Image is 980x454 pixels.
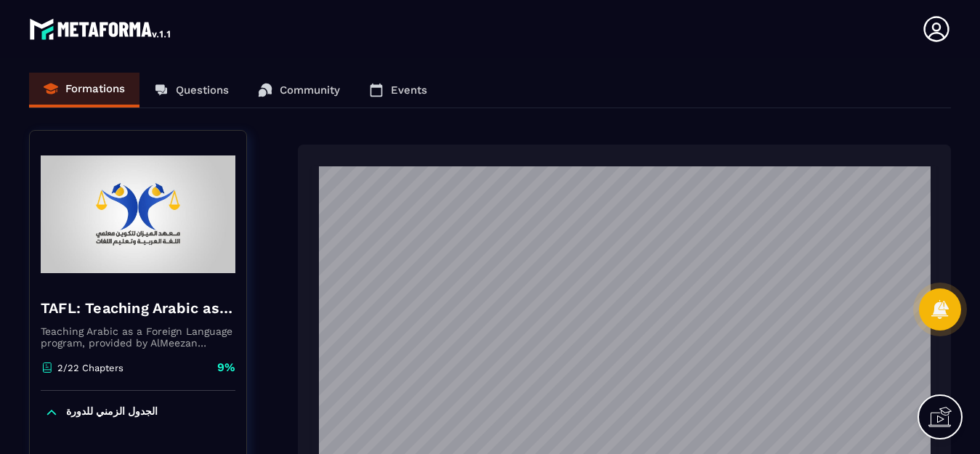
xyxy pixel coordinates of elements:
[41,325,235,349] p: Teaching Arabic as a Foreign Language program, provided by AlMeezan Academy in the [GEOGRAPHIC_DATA]
[66,405,158,420] p: الجدول الزمني للدورة
[217,360,235,376] p: 9%
[41,298,235,318] h4: TAFL: Teaching Arabic as a Foreign Language program - June
[29,15,173,44] img: logo
[57,362,123,373] p: 2/22 Chapters
[41,142,235,287] img: banner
